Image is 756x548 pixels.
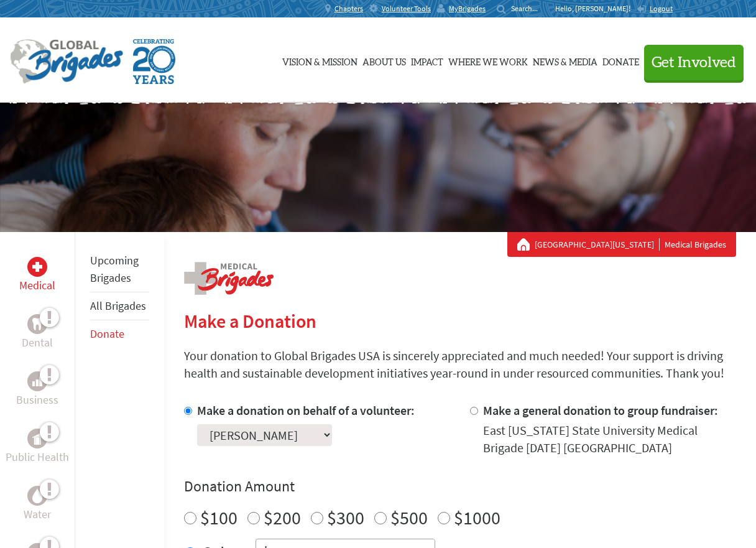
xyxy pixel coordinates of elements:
[184,262,274,295] img: logo-medical.png
[650,4,673,13] span: Logout
[32,432,42,445] img: Public Health
[644,45,744,80] button: Get Involved
[24,486,51,523] a: WaterWater
[637,4,673,14] a: Logout
[90,292,149,320] li: All Brigades
[24,506,51,523] p: Water
[448,29,528,91] a: Where We Work
[90,327,124,341] a: Donate
[90,247,149,292] li: Upcoming Brigades
[533,29,597,91] a: News & Media
[282,29,357,91] a: Vision & Mission
[411,29,443,91] a: Impact
[264,506,301,529] label: $200
[197,402,415,418] label: Make a donation on behalf of a volunteer:
[535,238,660,251] a: [GEOGRAPHIC_DATA][US_STATE]
[16,391,58,409] p: Business
[22,334,53,351] p: Dental
[6,448,69,466] p: Public Health
[602,29,639,91] a: Donate
[511,4,546,13] input: Search...
[362,29,406,91] a: About Us
[200,506,237,529] label: $100
[32,318,42,330] img: Dental
[483,422,736,457] div: East [US_STATE] State University Medical Brigade [DATE] [GEOGRAPHIC_DATA]
[555,4,637,14] p: Hello, [PERSON_NAME]!
[27,429,47,448] div: Public Health
[184,347,736,382] p: Your donation to Global Brigades USA is sincerely appreciated and much needed! Your support is dr...
[10,39,123,84] img: Global Brigades Logo
[133,39,175,84] img: Global Brigades Celebrating 20 Years
[6,429,69,466] a: Public HealthPublic Health
[27,486,47,506] div: Water
[32,376,42,386] img: Business
[19,277,55,294] p: Medical
[32,488,42,503] img: Water
[454,506,500,529] label: $1000
[327,506,364,529] label: $300
[449,4,486,14] span: MyBrigades
[22,314,53,351] a: DentalDental
[483,402,718,418] label: Make a general donation to group fundraiser:
[390,506,428,529] label: $500
[27,257,47,277] div: Medical
[652,55,736,70] span: Get Involved
[90,320,149,348] li: Donate
[19,257,55,294] a: MedicalMedical
[334,4,363,14] span: Chapters
[32,262,42,272] img: Medical
[184,476,736,496] h4: Donation Amount
[382,4,431,14] span: Volunteer Tools
[27,314,47,334] div: Dental
[184,310,736,332] h2: Make a Donation
[90,253,139,285] a: Upcoming Brigades
[16,371,58,409] a: BusinessBusiness
[27,371,47,391] div: Business
[517,238,726,251] div: Medical Brigades
[90,299,146,313] a: All Brigades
